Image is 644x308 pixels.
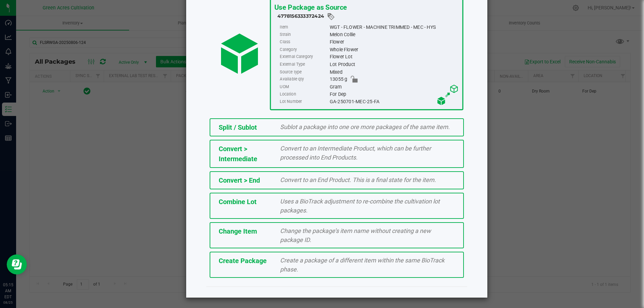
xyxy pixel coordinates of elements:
[219,198,257,206] span: Combine Lot
[280,90,328,98] label: Location
[280,61,328,68] label: External Type
[280,145,431,161] span: Convert to an Intermediate Product, which can be further processed into End Products.
[219,227,257,235] span: Change Item
[329,53,459,61] div: Flower Lot
[280,198,440,214] span: Uses a BioTrack adjustment to re-combine the cultivation lot packages.
[219,176,260,184] span: Convert > End
[219,257,267,265] span: Create Package
[274,3,346,11] span: Use Package as Source
[329,68,459,76] div: Mixed
[280,23,328,31] label: Item
[329,31,459,38] div: Melon Collie
[280,31,328,38] label: Strain
[280,257,444,273] span: Create a package of a different item within the same BioTrack phase.
[329,46,459,53] div: Whole Flower
[280,227,431,243] span: Change the package’s item name without creating a new package ID.
[329,90,459,98] div: For Dep
[280,98,328,105] label: Lot Number
[280,46,328,53] label: Category
[280,176,436,183] span: Convert to an End Product. This is a final state for the item.
[280,76,328,83] label: Available qty
[280,39,328,46] label: Class
[329,23,459,31] div: WGT - FLOWER - MACHINE TRIMMED - MEC - HYS
[277,12,459,21] div: 4778156333372424
[280,123,450,130] span: Sublot a package into one ore more packages of the same item.
[329,98,459,105] div: GA-250701-MEC-25-FA
[329,76,347,83] span: 13055 g
[219,145,257,163] span: Convert > Intermediate
[329,39,459,46] div: Flower
[280,83,328,90] label: UOM
[280,53,328,61] label: External Category
[329,61,459,68] div: Lot Product
[329,83,459,90] div: Gram
[7,254,27,274] iframe: Resource center
[280,68,328,76] label: Source type
[219,123,257,131] span: Split / Sublot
